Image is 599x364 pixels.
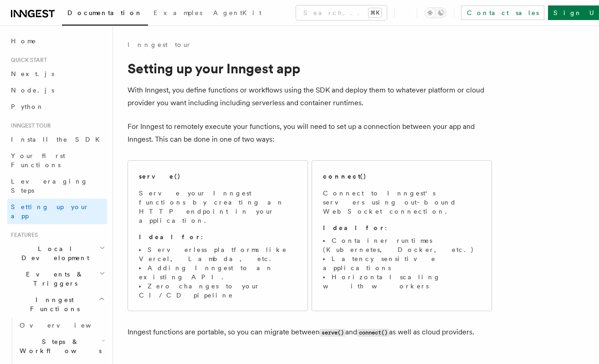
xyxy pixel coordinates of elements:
li: Horizontal scaling with workers [323,272,481,291]
span: Features [7,231,38,239]
span: Leveraging Steps [11,178,88,194]
p: Inngest functions are portable, so you can migrate between and as well as cloud providers. [128,326,492,339]
h2: serve() [139,172,181,181]
button: Toggle dark mode [425,7,446,18]
span: Setting up your app [11,203,89,220]
button: Steps & Workflows [16,333,107,359]
strong: Ideal for [139,233,201,241]
a: Python [7,98,107,115]
a: Setting up your app [7,199,107,224]
a: Examples [148,3,208,25]
span: Next.js [11,70,54,77]
code: serve() [320,329,345,337]
span: Node.js [11,87,54,94]
h2: connect() [323,172,367,181]
li: Container runtimes (Kubernetes, Docker, etc.) [323,236,481,254]
a: Leveraging Steps [7,173,107,199]
span: Home [11,36,36,46]
a: Node.js [7,82,107,98]
a: Next.js [7,66,107,82]
span: Inngest tour [7,122,51,129]
span: Install the SDK [11,136,105,143]
p: Serve your Inngest functions by creating an HTTP endpoint in your application. [139,189,297,225]
p: : [323,223,481,232]
span: AgentKit [213,9,261,16]
h1: Setting up your Inngest app [128,60,492,77]
span: Examples [154,9,202,16]
button: Inngest Functions [7,292,107,317]
a: AgentKit [208,3,267,25]
a: serve()Serve your Inngest functions by creating an HTTP endpoint in your application.Ideal for:Se... [128,160,308,311]
a: Documentation [62,3,148,26]
a: Your first Functions [7,148,107,173]
li: Adding Inngest to an existing API. [139,263,297,282]
li: Latency sensitive applications [323,254,481,272]
button: Search...⌘K [296,5,387,20]
code: connect() [357,329,389,337]
span: Local Development [7,244,99,262]
strong: Ideal for [323,224,385,231]
a: Inngest tour [128,40,191,49]
p: Connect to Inngest's servers using out-bound WebSocket connection. [323,189,481,216]
span: Overview [20,322,113,329]
li: Serverless platforms like Vercel, Lambda, etc. [139,245,297,263]
p: : [139,232,297,241]
p: With Inngest, you define functions or workflows using the SDK and deploy them to whatever platfor... [128,84,492,109]
button: Events & Triggers [7,266,107,292]
a: Overview [16,317,107,333]
kbd: ⌘K [369,8,381,17]
span: Inngest Functions [7,295,98,313]
p: For Inngest to remotely execute your functions, you will need to set up a connection between your... [128,120,492,146]
li: Zero changes to your CI/CD pipeline [139,282,297,300]
span: Quick start [7,56,47,64]
a: Home [7,33,107,49]
span: Steps & Workflows [16,337,102,355]
a: Contact sales [461,5,544,20]
span: Events & Triggers [7,270,99,288]
span: Documentation [67,9,143,16]
button: Local Development [7,241,107,266]
span: Your first Functions [11,152,65,169]
a: Install the SDK [7,131,107,148]
a: connect()Connect to Inngest's servers using out-bound WebSocket connection.Ideal for:Container ru... [312,160,492,311]
span: Python [11,103,44,110]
